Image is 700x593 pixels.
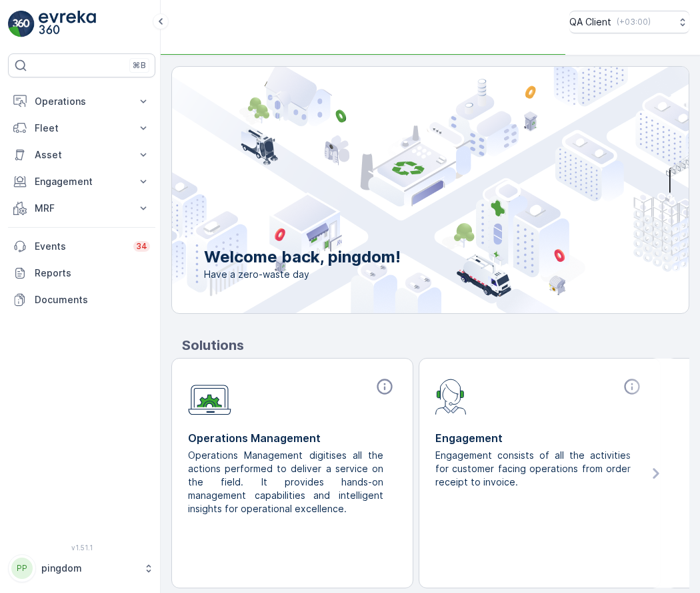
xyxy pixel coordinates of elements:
p: Engagement consists of all the activities for customer facing operations from order receipt to in... [435,449,633,489]
p: Operations Management [188,430,397,446]
img: logo [8,11,35,37]
p: Engagement [435,430,644,446]
p: Engagement [35,175,129,188]
p: Reports [35,266,150,280]
span: v 1.51.1 [8,544,155,552]
a: Documents [8,286,155,313]
span: Have a zero-waste day [204,268,401,281]
p: Asset [35,148,129,162]
img: module-icon [188,377,231,415]
a: Reports [8,260,155,286]
p: Operations [35,95,129,108]
p: MRF [35,202,129,215]
img: city illustration [112,67,689,313]
a: Events34 [8,233,155,260]
img: module-icon [435,377,467,415]
p: Documents [35,293,150,307]
p: Welcome back, pingdom! [204,246,401,268]
button: Engagement [8,168,155,195]
p: Solutions [182,335,689,355]
div: PP [11,558,33,579]
p: ( +03:00 ) [617,17,651,27]
img: logo_light-DOdMpM7g.png [39,11,96,37]
p: QA Client [569,15,611,29]
p: Fleet [35,122,129,135]
button: Asset [8,142,155,168]
button: QA Client(+03:00) [569,11,689,33]
p: Events [35,240,125,253]
button: MRF [8,195,155,222]
button: Operations [8,88,155,115]
p: 34 [136,241,147,252]
p: pingdom [41,562,137,575]
button: Fleet [8,115,155,142]
button: PPpingdom [8,554,155,582]
p: Operations Management digitises all the actions performed to deliver a service on the field. It p... [188,449,386,516]
p: ⌘B [133,60,146,71]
